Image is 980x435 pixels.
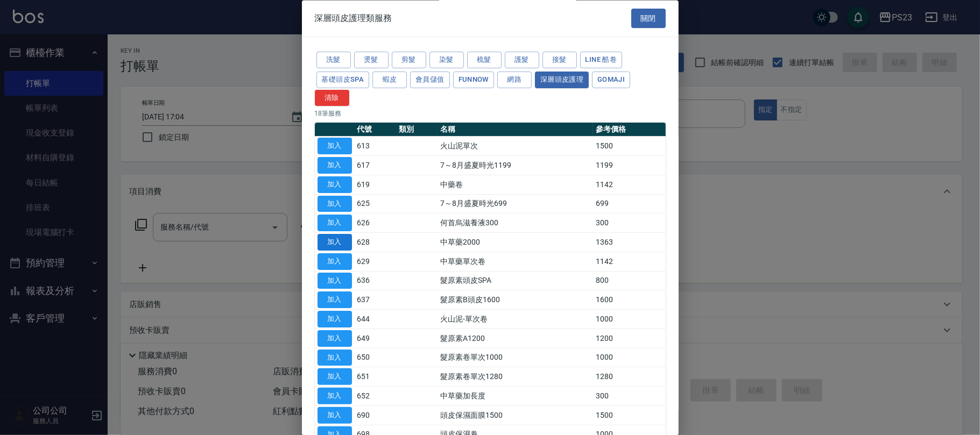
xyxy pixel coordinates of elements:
[593,213,665,233] td: 300
[315,90,349,106] button: 清除
[593,272,665,291] td: 800
[392,52,426,69] button: 剪髮
[438,233,593,252] td: 中草藥2000
[592,72,630,88] button: Gomaji
[355,290,396,310] td: 637
[438,348,593,368] td: 髮原素卷單次1000
[580,52,623,69] button: LINE 酷卷
[396,123,438,137] th: 類別
[438,290,593,310] td: 髮原素B頭皮1600
[355,213,396,233] td: 626
[438,387,593,406] td: 中草藥加長度
[372,72,407,88] button: 蝦皮
[318,253,352,270] button: 加入
[355,175,396,195] td: 619
[315,109,666,119] p: 18 筆服務
[438,406,593,425] td: 頭皮保濕面膜1500
[318,215,352,232] button: 加入
[438,175,593,195] td: 中藥卷
[355,387,396,406] td: 652
[355,406,396,425] td: 690
[631,9,666,28] button: 關閉
[355,123,396,137] th: 代號
[593,156,665,175] td: 1199
[505,52,539,69] button: 護髮
[593,252,665,272] td: 1142
[318,158,352,174] button: 加入
[467,52,502,69] button: 梳髮
[593,290,665,310] td: 1600
[318,350,352,366] button: 加入
[318,407,352,424] button: 加入
[318,273,352,289] button: 加入
[593,367,665,387] td: 1280
[593,175,665,195] td: 1142
[355,137,396,156] td: 613
[355,272,396,291] td: 636
[593,123,665,137] th: 參考價格
[593,329,665,348] td: 1200
[355,348,396,368] td: 650
[593,387,665,406] td: 300
[318,234,352,251] button: 加入
[429,52,464,69] button: 染髮
[593,310,665,329] td: 1000
[542,52,577,69] button: 接髮
[355,310,396,329] td: 644
[354,52,389,69] button: 燙髮
[535,72,589,88] button: 深層頭皮護理
[316,52,351,69] button: 洗髮
[593,406,665,425] td: 1500
[438,272,593,291] td: 髮原素頭皮SPA
[315,13,392,24] span: 深層頭皮護理類服務
[316,72,370,88] button: 基礎頭皮SPA
[438,156,593,175] td: 7～8月盛夏時光1199
[318,330,352,347] button: 加入
[438,137,593,156] td: 火山泥單次
[355,252,396,272] td: 629
[593,137,665,156] td: 1500
[438,367,593,387] td: 髮原素卷單次1280
[438,195,593,214] td: 7～8月盛夏時光699
[593,348,665,368] td: 1000
[593,233,665,252] td: 1363
[355,156,396,175] td: 617
[318,369,352,386] button: 加入
[410,72,450,88] button: 會員儲值
[318,311,352,328] button: 加入
[438,213,593,233] td: 何首烏滋養液300
[355,233,396,252] td: 628
[453,72,494,88] button: FUNNOW
[355,195,396,214] td: 625
[318,138,352,155] button: 加入
[438,123,593,137] th: 名稱
[438,329,593,348] td: 髮原素A1200
[318,388,352,405] button: 加入
[318,292,352,309] button: 加入
[355,367,396,387] td: 651
[497,72,532,88] button: 網路
[318,176,352,193] button: 加入
[355,329,396,348] td: 649
[438,310,593,329] td: 火山泥-單次卷
[438,252,593,272] td: 中草藥單次卷
[593,195,665,214] td: 699
[318,196,352,212] button: 加入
